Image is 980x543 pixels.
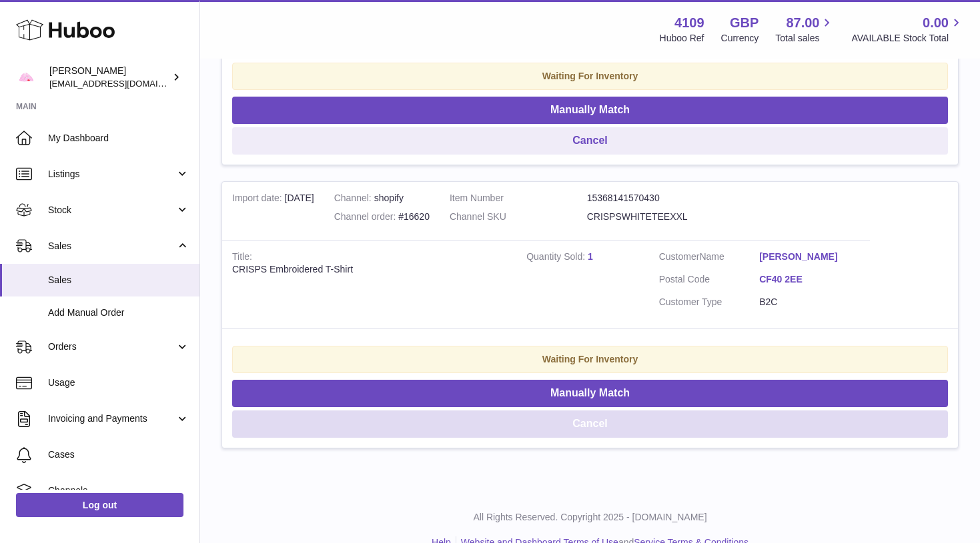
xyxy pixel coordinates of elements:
strong: Channel order [334,211,399,225]
button: Cancel [232,127,948,155]
a: Log out [16,493,183,517]
div: Huboo Ref [660,32,704,45]
dt: Name [659,251,759,267]
strong: Title [232,251,252,265]
div: shopify [334,192,430,205]
strong: GBP [730,14,759,32]
strong: Channel [334,193,374,207]
a: 87.00 Total sales [775,14,835,45]
div: #16620 [334,211,430,223]
span: 87.00 [786,14,819,32]
button: Cancel [232,410,948,438]
span: Listings [48,168,175,181]
span: Sales [48,274,189,286]
span: Stock [48,204,175,217]
span: 0.00 [923,14,949,32]
dt: Channel SKU [450,211,587,223]
dd: CRISPSWHITETEEXXL [587,211,724,223]
strong: Waiting For Inventory [542,71,638,81]
p: All Rights Reserved. Copyright 2025 - [DOMAIN_NAME] [211,511,969,524]
span: Usage [48,376,189,389]
span: Orders [48,340,175,353]
span: Cases [48,448,189,461]
span: [EMAIL_ADDRESS][DOMAIN_NAME] [49,78,196,89]
strong: Quantity Sold [526,251,588,265]
dd: 15368141570430 [587,192,724,205]
strong: Import date [232,193,285,207]
a: 0.00 AVAILABLE Stock Total [851,14,964,45]
div: CRISPS Embroidered T-Shirt [232,263,506,276]
dt: Postal Code [659,273,759,289]
span: Add Manual Order [48,306,189,319]
button: Manually Match [232,380,948,407]
td: [DATE] [222,182,324,241]
span: Customer [659,251,700,262]
span: Invoicing and Payments [48,412,175,425]
a: 1 [588,251,593,262]
dt: Customer Type [659,296,759,308]
img: hello@limpetstore.com [16,67,36,87]
strong: Waiting For Inventory [542,354,638,364]
span: Channels [48,484,189,497]
span: Total sales [775,32,835,45]
button: Manually Match [232,97,948,124]
a: [PERSON_NAME] [759,251,859,263]
strong: 4109 [674,14,704,32]
dt: Item Number [450,192,587,205]
a: CF40 2EE [759,273,859,286]
div: [PERSON_NAME] [49,65,169,90]
span: AVAILABLE Stock Total [851,32,964,45]
div: Currency [721,32,759,45]
dd: B2C [759,296,859,308]
span: Sales [48,240,175,253]
span: My Dashboard [48,132,189,145]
